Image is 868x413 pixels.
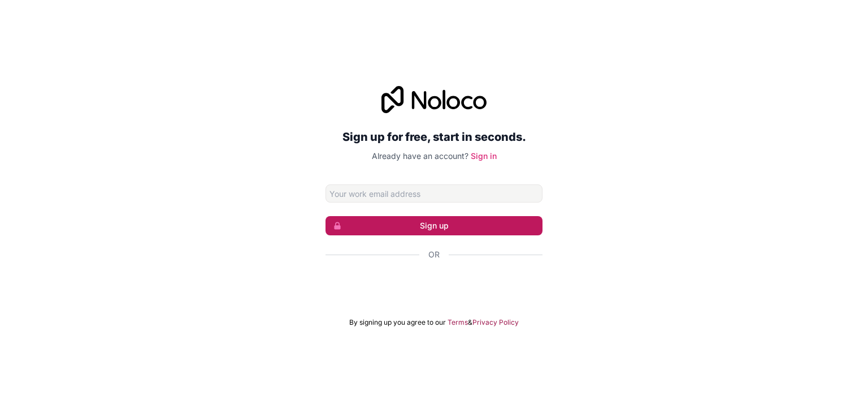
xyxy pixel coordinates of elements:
[325,184,542,203] input: Email address
[448,318,468,327] a: Terms
[472,318,519,327] a: Privacy Policy
[320,273,548,298] iframe: ប៊ូតុង "ចូលដោយប្រើ Google"
[325,127,542,147] h2: Sign up for free, start in seconds.
[349,318,446,327] span: By signing up you agree to our
[471,151,497,161] a: Sign in
[372,151,468,161] span: Already have an account?
[325,216,542,235] button: Sign up
[428,249,440,260] span: Or
[468,318,472,327] span: &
